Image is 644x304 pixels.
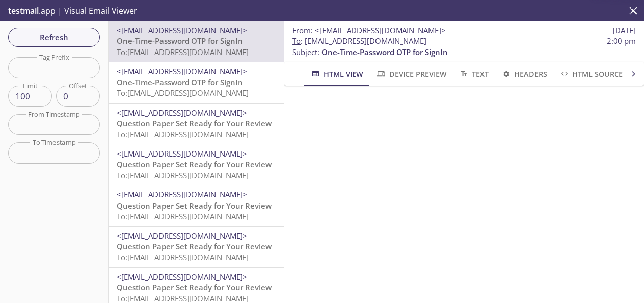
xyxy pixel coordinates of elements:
span: : [292,25,446,36]
span: Question Paper Set Ready for Your Review [117,118,272,128]
div: <[EMAIL_ADDRESS][DOMAIN_NAME]>One-Time-Password OTP for SignInTo:[EMAIL_ADDRESS][DOMAIN_NAME] [109,21,284,62]
span: Device Preview [375,68,446,80]
span: To: [EMAIL_ADDRESS][DOMAIN_NAME] [117,211,249,221]
div: <[EMAIL_ADDRESS][DOMAIN_NAME]>Question Paper Set Ready for Your ReviewTo:[EMAIL_ADDRESS][DOMAIN_N... [109,104,284,144]
div: <[EMAIL_ADDRESS][DOMAIN_NAME]>Question Paper Set Ready for Your ReviewTo:[EMAIL_ADDRESS][DOMAIN_N... [109,144,284,185]
span: Refresh [16,31,92,44]
span: HTML Source [559,68,623,80]
span: <[EMAIL_ADDRESS][DOMAIN_NAME]> [117,231,247,241]
span: <[EMAIL_ADDRESS][DOMAIN_NAME]> [315,25,446,35]
div: <[EMAIL_ADDRESS][DOMAIN_NAME]>Question Paper Set Ready for Your ReviewTo:[EMAIL_ADDRESS][DOMAIN_N... [109,227,284,267]
span: To [292,36,301,46]
span: To: [EMAIL_ADDRESS][DOMAIN_NAME] [117,252,249,262]
span: One-Time-Password OTP for SignIn [321,47,448,57]
span: Text [459,68,489,80]
span: Question Paper Set Ready for Your Review [117,241,272,251]
button: Refresh [8,28,100,47]
span: HTML View [310,68,363,80]
span: <[EMAIL_ADDRESS][DOMAIN_NAME]> [117,108,247,118]
span: Question Paper Set Ready for Your Review [117,159,272,169]
span: : [EMAIL_ADDRESS][DOMAIN_NAME] [292,36,426,46]
div: <[EMAIL_ADDRESS][DOMAIN_NAME]>One-Time-Password OTP for SignInTo:[EMAIL_ADDRESS][DOMAIN_NAME] [109,62,284,103]
span: To: [EMAIL_ADDRESS][DOMAIN_NAME] [117,129,249,139]
span: Question Paper Set Ready for Your Review [117,282,272,292]
span: One-Time-Password OTP for SignIn [117,36,243,46]
span: testmail [8,5,39,16]
p: : [292,36,636,58]
span: To: [EMAIL_ADDRESS][DOMAIN_NAME] [117,47,249,57]
span: [DATE] [613,25,636,36]
span: To: [EMAIL_ADDRESS][DOMAIN_NAME] [117,293,249,303]
span: <[EMAIL_ADDRESS][DOMAIN_NAME]> [117,189,247,199]
span: Question Paper Set Ready for Your Review [117,200,272,211]
span: 2:00 pm [607,36,636,46]
span: From [292,25,311,35]
span: <[EMAIL_ADDRESS][DOMAIN_NAME]> [117,148,247,159]
span: <[EMAIL_ADDRESS][DOMAIN_NAME]> [117,25,247,35]
span: One-Time-Password OTP for SignIn [117,77,243,87]
span: Subject [292,47,317,57]
span: <[EMAIL_ADDRESS][DOMAIN_NAME]> [117,66,247,76]
div: <[EMAIL_ADDRESS][DOMAIN_NAME]>Question Paper Set Ready for Your ReviewTo:[EMAIL_ADDRESS][DOMAIN_N... [109,185,284,226]
span: Headers [501,68,547,80]
span: To: [EMAIL_ADDRESS][DOMAIN_NAME] [117,170,249,180]
span: <[EMAIL_ADDRESS][DOMAIN_NAME]> [117,272,247,282]
span: To: [EMAIL_ADDRESS][DOMAIN_NAME] [117,88,249,98]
